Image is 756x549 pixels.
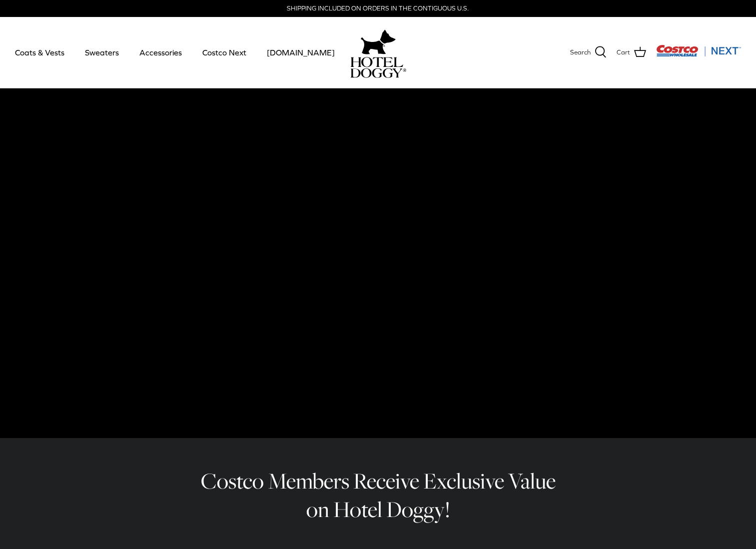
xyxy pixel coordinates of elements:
[350,27,406,78] a: hoteldoggy.com hoteldoggycom
[617,47,630,58] span: Cart
[570,47,591,58] span: Search
[617,46,646,59] a: Cart
[193,467,563,524] h2: Costco Members Receive Exclusive Value on Hotel Doggy!
[570,46,607,59] a: Search
[361,27,396,57] img: hoteldoggy.com
[656,51,741,58] a: Visit Costco Next
[76,35,128,69] a: Sweaters
[350,57,406,78] img: hoteldoggycom
[258,35,344,69] a: [DOMAIN_NAME]
[193,35,255,69] a: Costco Next
[130,35,191,69] a: Accessories
[656,44,741,57] img: Costco Next
[6,35,73,69] a: Coats & Vests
